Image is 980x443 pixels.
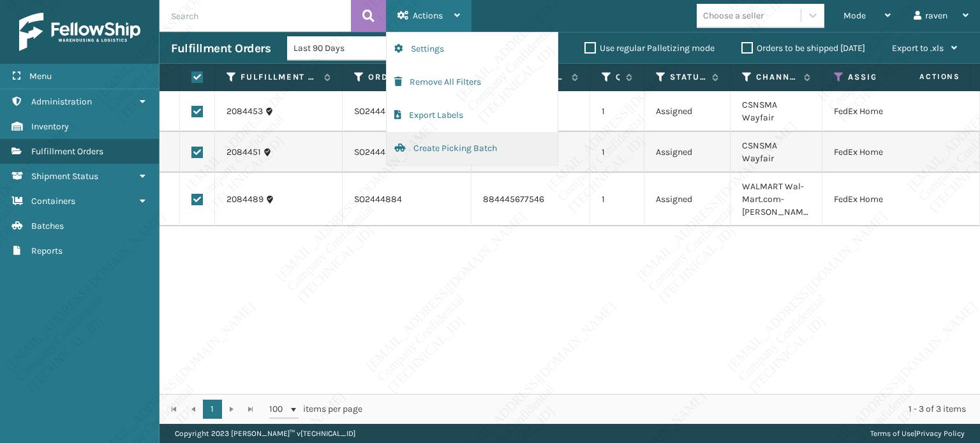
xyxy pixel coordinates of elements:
[644,91,731,132] td: Assigned
[31,171,98,182] span: Shipment Status
[269,400,362,419] span: items per page
[848,71,919,83] label: Assigned Carrier Service
[756,71,798,83] label: Channel
[870,424,965,443] div: |
[293,41,392,55] div: Last 90 Days
[892,43,944,54] span: Export to .xls
[203,400,222,419] a: 1
[31,196,75,207] span: Containers
[31,96,92,107] span: Administration
[843,10,866,21] span: Mode
[31,221,64,231] span: Batches
[368,71,447,83] label: Order Number
[226,146,261,159] a: 2084451
[731,173,822,226] td: WALMART Wal-Mart.com-[PERSON_NAME]
[822,173,944,226] td: FedEx Home Delivery
[616,71,620,83] label: Quantity
[731,132,822,173] td: CSNSMA Wayfair
[822,132,944,173] td: FedEx Home Delivery
[387,33,558,66] button: Settings
[241,71,318,83] label: Fulfillment Order Id
[590,132,644,173] td: 1
[644,173,731,226] td: Assigned
[31,245,63,256] span: Reports
[387,132,558,165] button: Create Picking Batch
[731,91,822,132] td: CSNSMA Wayfair
[343,173,471,226] td: SO2444884
[269,403,288,416] span: 100
[590,173,644,226] td: 1
[226,105,263,118] a: 2084453
[31,146,103,157] span: Fulfillment Orders
[29,71,52,82] span: Menu
[822,91,944,132] td: FedEx Home Delivery
[590,91,644,132] td: 1
[343,132,471,173] td: SO2444881
[380,403,966,416] div: 1 - 3 of 3 items
[387,66,558,99] button: Remove All Filters
[644,132,731,173] td: Assigned
[670,71,706,83] label: Status
[19,13,140,51] img: logo
[226,193,264,206] a: 2084489
[741,43,865,54] label: Orders to be shipped [DATE]
[870,429,914,438] a: Terms of Use
[584,43,715,54] label: Use regular Palletizing mode
[483,194,544,205] a: 884445677546
[413,10,443,21] span: Actions
[31,121,69,132] span: Inventory
[343,91,471,132] td: SO2444880
[703,9,764,22] div: Choose a seller
[175,424,355,443] p: Copyright 2023 [PERSON_NAME]™ v [TECHNICAL_ID]
[916,429,965,438] a: Privacy Policy
[387,99,558,132] button: Export Labels
[171,41,271,56] h3: Fulfillment Orders
[879,66,968,87] span: Actions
